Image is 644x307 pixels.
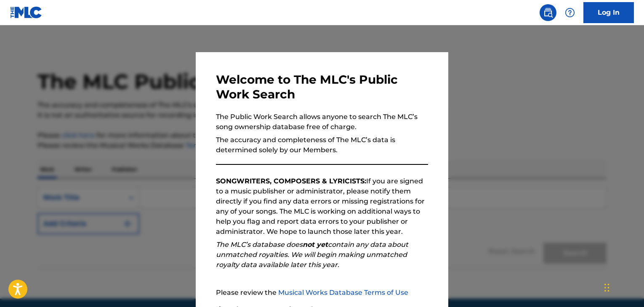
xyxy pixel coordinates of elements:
[216,135,428,155] p: The accuracy and completeness of The MLC’s data is determined solely by our Members.
[216,112,428,132] p: The Public Work Search allows anyone to search The MLC’s song ownership database free of charge.
[216,288,428,298] p: Please review the
[216,72,428,102] h3: Welcome to The MLC's Public Work Search
[604,275,609,300] div: Drag
[540,4,556,21] a: Public Search
[562,4,578,21] div: Help
[565,8,575,18] img: help
[10,6,43,19] img: MLC Logo
[303,241,328,249] strong: not yet
[543,8,553,18] img: search
[216,177,366,185] strong: SONGWRITERS, COMPOSERS & LYRICISTS:
[602,267,644,307] iframe: Chat Widget
[583,2,634,23] a: Log In
[216,176,428,237] p: If you are signed to a music publisher or administrator, please notify them directly if you find ...
[216,241,408,269] em: The MLC’s database does contain any data about unmatched royalties. We will begin making unmatche...
[278,288,408,296] a: Musical Works Database Terms of Use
